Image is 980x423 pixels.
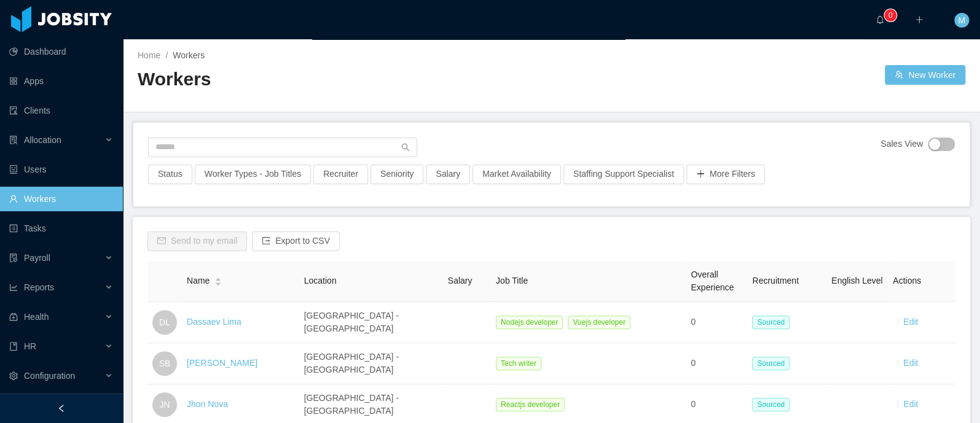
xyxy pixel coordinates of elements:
[9,69,113,93] a: icon: appstoreApps
[686,302,747,343] td: 0
[752,398,790,411] span: Sourced
[159,310,170,335] span: DL
[472,165,561,184] button: Market Availability
[299,343,443,384] td: [GEOGRAPHIC_DATA] - [GEOGRAPHIC_DATA]
[903,399,918,409] a: Edit
[165,50,168,60] span: /
[195,165,311,184] button: Worker Types - Job Titles
[9,216,113,241] a: icon: profileTasks
[9,157,113,182] a: icon: robotUsers
[915,15,923,24] i: icon: plus
[187,399,228,409] a: Jhon Nova
[752,399,794,409] a: Sourced
[187,358,257,368] a: [PERSON_NAME]
[448,276,472,285] span: Salary
[9,187,113,211] a: icon: userWorkers
[876,15,884,24] i: icon: bell
[24,312,49,322] span: Health
[159,351,171,376] span: SB
[496,357,541,370] span: Tech writer
[138,50,160,60] a: Home
[299,302,443,343] td: [GEOGRAPHIC_DATA] - [GEOGRAPHIC_DATA]
[401,143,410,152] i: icon: search
[496,398,565,411] span: Reactjs developer
[752,316,790,329] span: Sourced
[24,341,36,351] span: HR
[9,98,113,123] a: icon: auditClients
[9,136,18,144] i: icon: solution
[9,283,18,292] i: icon: line-chart
[138,67,552,92] h2: Workers
[691,270,734,292] span: Overall Experience
[752,358,794,368] a: Sourced
[903,358,918,368] a: Edit
[893,276,921,285] span: Actions
[752,317,794,327] a: Sourced
[24,282,54,292] span: Reports
[187,317,241,327] a: Dassaev Lima
[24,371,75,381] span: Configuration
[173,50,205,60] span: Workers
[831,276,882,285] span: English Level
[187,274,210,287] span: Name
[252,231,340,251] button: icon: exportExport to CSV
[752,276,798,285] span: Recruitment
[496,316,563,329] span: Nodejs developer
[958,13,965,28] span: M
[9,39,113,64] a: icon: pie-chartDashboard
[426,165,470,184] button: Salary
[885,65,965,85] button: icon: usergroup-addNew Worker
[752,357,790,370] span: Sourced
[313,165,368,184] button: Recruiter
[880,138,923,151] span: Sales View
[214,276,222,284] div: Sort
[9,254,18,262] i: icon: file-protect
[9,342,18,351] i: icon: book
[24,253,50,263] span: Payroll
[215,276,222,280] i: icon: caret-up
[884,9,896,21] sup: 0
[9,312,18,321] i: icon: medicine-box
[686,165,765,184] button: icon: plusMore Filters
[24,135,61,145] span: Allocation
[903,317,918,327] a: Edit
[563,165,684,184] button: Staffing Support Specialist
[370,165,423,184] button: Seniority
[9,371,18,380] i: icon: setting
[215,281,222,284] i: icon: caret-down
[686,343,747,384] td: 0
[304,276,337,285] span: Location
[159,392,170,417] span: JN
[148,165,192,184] button: Status
[568,316,630,329] span: Vuejs developer
[496,276,528,285] span: Job Title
